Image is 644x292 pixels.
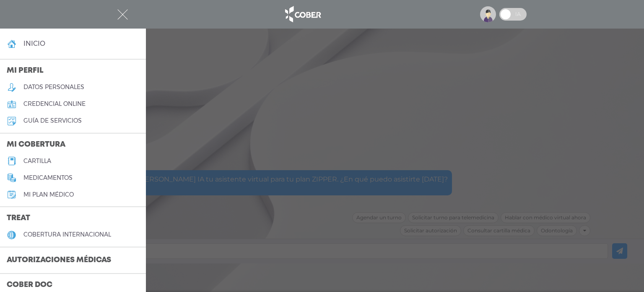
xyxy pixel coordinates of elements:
[23,39,45,47] h4: inicio
[23,84,84,91] h5: datos personales
[480,6,496,22] img: profile-placeholder.svg
[23,231,111,238] h5: cobertura internacional
[23,191,74,198] h5: Mi plan médico
[23,174,73,182] h5: medicamentos
[280,4,325,24] img: logo_cober_home-white.png
[23,158,51,165] h5: cartilla
[23,100,86,108] h5: credencial online
[23,117,82,124] h5: guía de servicios
[117,9,128,20] img: Cober_menu-close-white.svg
